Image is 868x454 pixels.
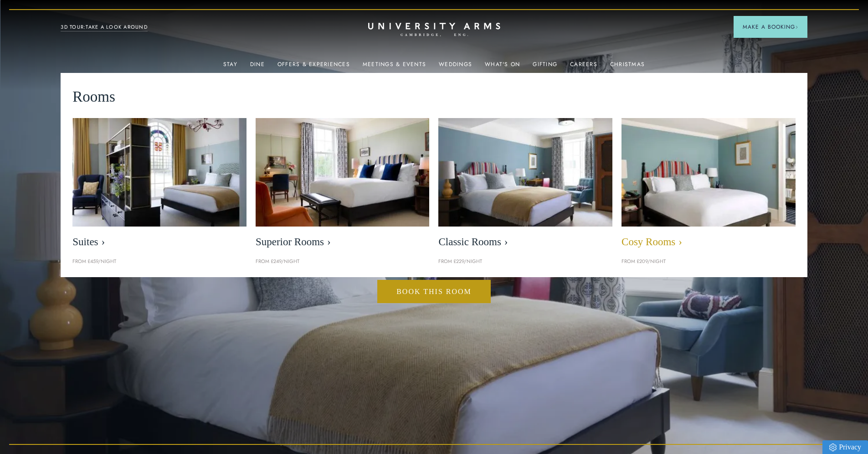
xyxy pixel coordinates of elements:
[368,23,500,37] a: Home
[377,280,491,304] a: Book this room
[72,118,247,227] img: image-21e87f5add22128270780cf7737b92e839d7d65d-400x250-jpg
[250,61,265,73] a: Dine
[256,258,430,266] p: From £249/night
[72,258,247,266] p: From £459/night
[621,258,796,266] p: From £209/night
[621,236,796,248] span: Cosy Rooms
[438,118,612,227] img: image-7eccef6fe4fe90343db89eb79f703814c40db8b4-400x250-jpg
[621,118,796,253] a: image-0c4e569bfe2498b75de12d7d88bf10a1f5f839d4-400x250-jpg Cosy Rooms
[61,23,148,31] a: 3D TOUR:TAKE A LOOK AROUND
[533,61,557,73] a: Gifting
[570,61,597,73] a: Careers
[822,440,868,454] a: Privacy
[438,258,612,266] p: From £229/night
[438,118,612,253] a: image-7eccef6fe4fe90343db89eb79f703814c40db8b4-400x250-jpg Classic Rooms
[256,236,430,248] span: Superior Rooms
[72,236,247,248] span: Suites
[734,16,807,38] button: Make a BookingArrow icon
[610,61,645,73] a: Christmas
[829,444,837,451] img: Privacy
[743,23,798,31] span: Make a Booking
[795,26,798,29] img: Arrow icon
[363,61,426,73] a: Meetings & Events
[438,236,612,248] span: Classic Rooms
[72,85,115,109] span: Rooms
[256,118,430,253] a: image-5bdf0f703dacc765be5ca7f9d527278f30b65e65-400x250-jpg Superior Rooms
[608,110,808,235] img: image-0c4e569bfe2498b75de12d7d88bf10a1f5f839d4-400x250-jpg
[223,61,237,73] a: Stay
[439,61,472,73] a: Weddings
[485,61,520,73] a: What's On
[277,61,350,73] a: Offers & Experiences
[72,118,247,253] a: image-21e87f5add22128270780cf7737b92e839d7d65d-400x250-jpg Suites
[256,118,430,227] img: image-5bdf0f703dacc765be5ca7f9d527278f30b65e65-400x250-jpg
